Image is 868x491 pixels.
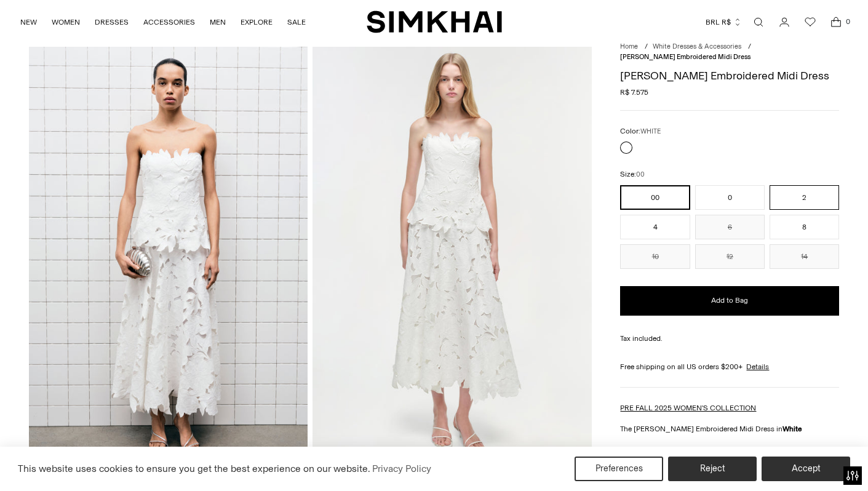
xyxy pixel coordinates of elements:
[798,10,822,34] a: Wishlist
[706,9,742,36] button: BRL R$
[645,42,648,52] div: /
[620,126,661,137] label: Color:
[770,215,839,239] button: 8
[370,460,433,478] a: Privacy Policy (opens in a new tab)
[20,9,37,36] a: NEW
[746,361,769,372] a: Details
[746,10,771,34] a: Open search modal
[772,10,797,34] a: Go to the account page
[620,361,839,372] div: Free shipping on all US orders $200+
[770,185,839,210] button: 2
[143,9,195,36] a: ACCESSORIES
[620,244,690,269] button: 10
[29,47,308,466] img: Audrey Embroidered Midi Dress
[620,444,839,466] p: A strapless midi dress imagined in embroidered heavy cotton with an uneven hemline at the low wai...
[313,47,592,466] img: Audrey Embroidered Midi Dress
[770,244,839,269] button: 14
[52,9,80,36] a: WOMEN
[668,457,757,481] button: Reject
[636,170,645,178] span: 00
[620,423,839,434] p: The [PERSON_NAME] Embroidered Midi Dress in
[695,244,765,269] button: 12
[842,16,853,27] span: 0
[620,169,645,180] label: Size:
[620,215,690,239] button: 4
[620,404,756,412] a: PRE FALL 2025 WOMEN'S COLLECTION
[653,42,741,50] a: White Dresses & Accessories
[620,286,839,316] button: Add to Bag
[695,215,765,239] button: 6
[620,333,839,344] div: Tax included.
[695,185,765,210] button: 0
[620,53,751,61] span: [PERSON_NAME] Embroidered Midi Dress
[95,9,129,36] a: DRESSES
[620,42,839,62] nav: breadcrumbs
[241,9,273,36] a: EXPLORE
[210,9,226,36] a: MEN
[711,295,748,306] span: Add to Bag
[620,70,839,81] h1: [PERSON_NAME] Embroidered Midi Dress
[762,457,850,481] button: Accept
[287,9,306,36] a: SALE
[620,42,638,50] a: Home
[367,10,502,34] a: SIMKHAI
[620,87,648,98] span: R$ 7.575
[18,463,370,474] span: This website uses cookies to ensure you get the best experience on our website.
[640,127,661,135] span: WHITE
[782,425,802,433] strong: White
[620,185,690,210] button: 00
[575,457,663,481] button: Preferences
[824,10,848,34] a: Open cart modal
[748,42,751,52] div: /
